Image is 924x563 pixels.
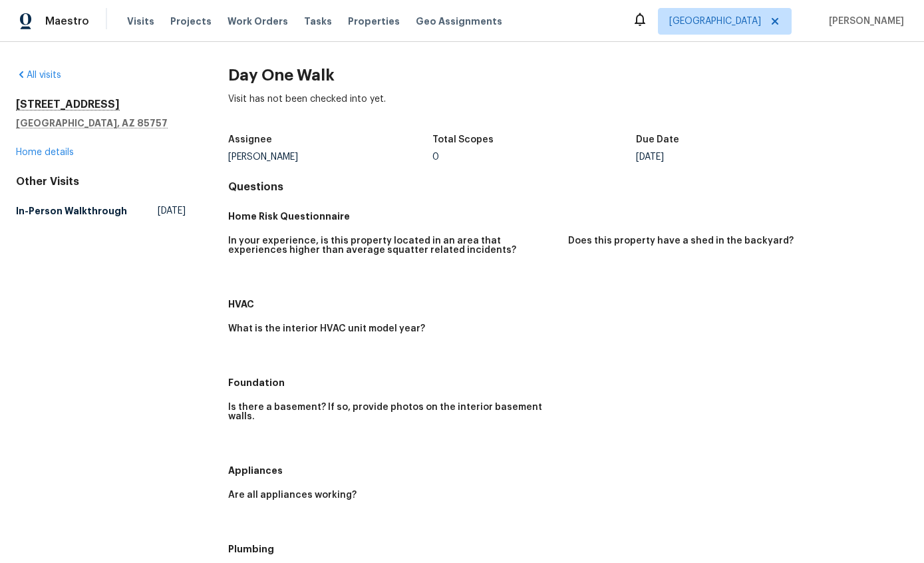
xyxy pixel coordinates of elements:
[824,15,904,28] span: [PERSON_NAME]
[228,135,272,144] h5: Assignee
[16,199,186,223] a: In-Person Walkthrough[DATE]
[16,148,74,157] a: Home details
[170,15,212,28] span: Projects
[228,93,908,127] div: Visit has not been checked into yet.
[228,297,908,311] h5: HVAC
[127,15,154,28] span: Visits
[432,135,494,144] h5: Total Scopes
[669,15,761,28] span: [GEOGRAPHIC_DATA]
[228,403,557,421] h5: Is there a basement? If so, provide photos on the interior basement walls.
[432,152,636,162] div: 0
[228,490,357,500] h5: Are all appliances working?
[228,464,908,477] h5: Appliances
[348,15,400,28] span: Properties
[228,376,908,389] h5: Foundation
[228,236,557,255] h5: In your experience, is this property located in an area that experiences higher than average squa...
[158,204,186,218] span: [DATE]
[636,135,679,144] h5: Due Date
[16,71,61,80] a: All visits
[45,15,89,28] span: Maestro
[568,236,794,246] h5: Does this property have a shed in the backyard?
[228,180,908,194] h4: Questions
[228,210,908,223] h5: Home Risk Questionnaire
[16,175,186,188] div: Other Visits
[228,69,908,82] h2: Day One Walk
[228,15,288,28] span: Work Orders
[304,17,332,26] span: Tasks
[16,204,127,218] h5: In-Person Walkthrough
[228,324,425,333] h5: What is the interior HVAC unit model year?
[228,542,908,556] h5: Plumbing
[636,152,840,162] div: [DATE]
[416,15,502,28] span: Geo Assignments
[228,152,432,162] div: [PERSON_NAME]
